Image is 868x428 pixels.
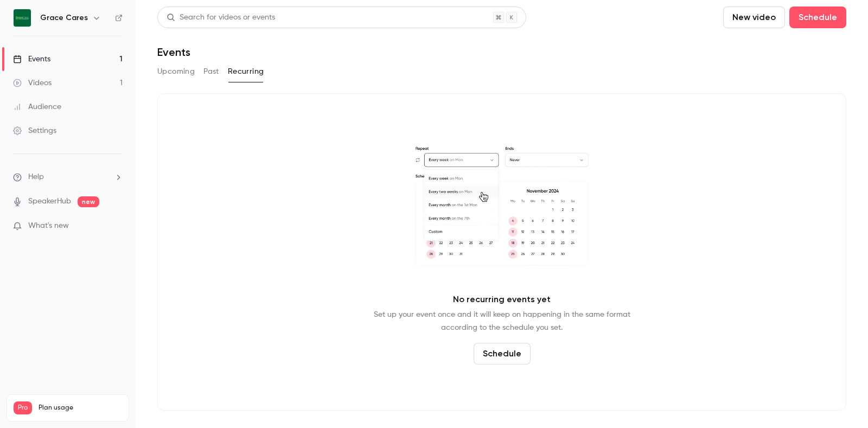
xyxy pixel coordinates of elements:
p: Set up your event once and it will keep on happening in the same format according to the schedule... [374,308,630,334]
p: No recurring events yet [453,293,551,306]
div: Events [13,54,50,65]
button: Schedule [474,343,531,365]
img: Grace Cares [14,9,31,27]
button: Schedule [789,7,846,28]
div: Videos [13,78,52,88]
span: Plan usage [39,404,122,412]
h1: Events [157,46,190,59]
h6: Grace Cares [40,12,88,23]
iframe: Noticeable Trigger [110,221,123,231]
button: Past [203,63,219,80]
div: Settings [13,125,56,136]
span: new [78,196,99,207]
span: Pro [14,401,32,414]
div: Audience [13,101,61,112]
button: Recurring [228,63,264,80]
span: Help [28,171,44,183]
button: Upcoming [157,63,195,80]
li: help-dropdown-opener [13,171,123,183]
a: SpeakerHub [28,196,71,207]
button: New video [723,7,785,28]
div: Search for videos or events [167,12,275,23]
span: What's new [28,220,69,232]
